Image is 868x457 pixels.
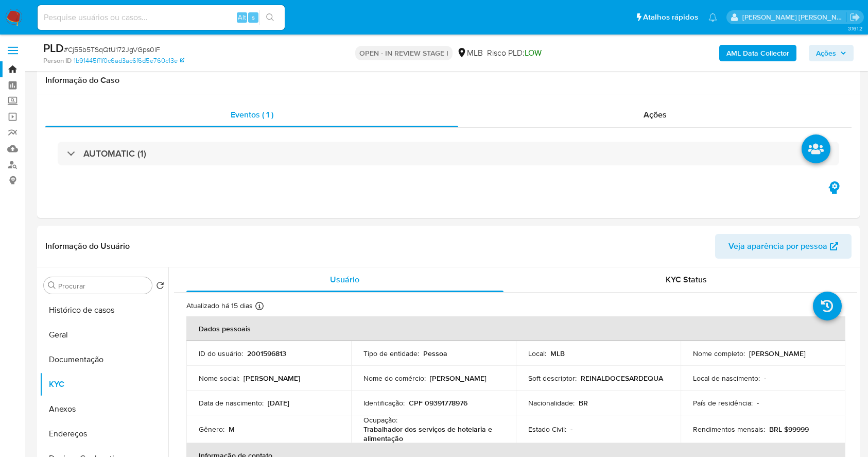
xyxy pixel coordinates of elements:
[156,281,164,293] button: Retornar ao pedido padrão
[40,372,168,397] button: KYC
[715,234,852,259] button: Veja aparência por pessoa
[528,349,546,358] p: Local :
[719,45,796,61] button: AML Data Collector
[45,241,130,251] h1: Informação do Usuário
[199,398,264,408] p: Data de nascimento :
[38,11,285,24] input: Pesquise usuários ou casos...
[769,425,809,434] p: BRL $99999
[83,148,146,159] h3: AUTOMATIC (1)
[693,398,753,408] p: País de residência :
[643,12,698,23] span: Atalhos rápidos
[43,56,72,65] b: Person ID
[231,109,273,121] span: Eventos ( 1 )
[457,47,483,59] div: MLB
[666,274,707,285] span: KYC Status
[268,398,289,408] p: [DATE]
[816,45,836,61] span: Ações
[363,425,499,443] p: Trabalhador dos serviços de hotelaria e alimentação
[809,45,854,61] button: Ações
[749,349,806,358] p: [PERSON_NAME]
[693,349,745,358] p: Nome completo :
[849,12,860,23] a: Sair
[726,45,789,61] b: AML Data Collector
[247,349,286,358] p: 2001596813
[363,398,405,408] p: Identificação :
[757,398,759,408] p: -
[330,274,359,285] span: Usuário
[186,301,253,311] p: Atualizado há 15 dias
[644,109,667,121] span: Ações
[259,10,281,25] button: search-icon
[48,281,56,290] button: Procurar
[40,397,168,421] button: Anexos
[423,349,447,358] p: Pessoa
[528,398,575,408] p: Nacionalidade :
[550,349,565,358] p: MLB
[409,398,467,408] p: CPF 09391778976
[693,425,765,434] p: Rendimentos mensais :
[58,281,148,291] input: Procurar
[229,425,235,434] p: M
[40,298,168,323] button: Histórico de casos
[199,425,224,434] p: Gênero :
[579,398,588,408] p: BR
[244,374,300,383] p: [PERSON_NAME]
[581,374,663,383] p: REINALDOCESARDEQUA
[742,12,846,22] p: carla.siqueira@mercadolivre.com
[238,12,246,22] span: Alt
[728,234,827,259] span: Veja aparência por pessoa
[528,425,566,434] p: Estado Civil :
[528,374,577,383] p: Soft descriptor :
[570,425,572,434] p: -
[363,374,426,383] p: Nome do comércio :
[355,46,453,60] p: OPEN - IN REVIEW STAGE I
[74,56,184,65] a: 1b91445ff1f0c6ad3ac6f6d5e760c13e
[708,13,717,22] a: Notificações
[693,374,760,383] p: Local de nascimento :
[764,374,766,383] p: -
[199,349,243,358] p: ID do usuário :
[40,347,168,372] button: Documentação
[430,374,487,383] p: [PERSON_NAME]
[487,47,542,59] span: Risco PLD:
[43,40,64,56] b: PLD
[40,421,168,446] button: Endereços
[45,75,852,86] h1: Informação do Caso
[525,47,542,59] span: LOW
[186,316,845,341] th: Dados pessoais
[363,415,397,425] p: Ocupação :
[58,142,839,165] div: AUTOMATIC (1)
[199,374,239,383] p: Nome social :
[40,323,168,347] button: Geral
[64,44,160,55] span: # Cj55b5TSqQtU172JgVGps0lF
[363,349,419,358] p: Tipo de entidade :
[252,12,255,22] span: s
